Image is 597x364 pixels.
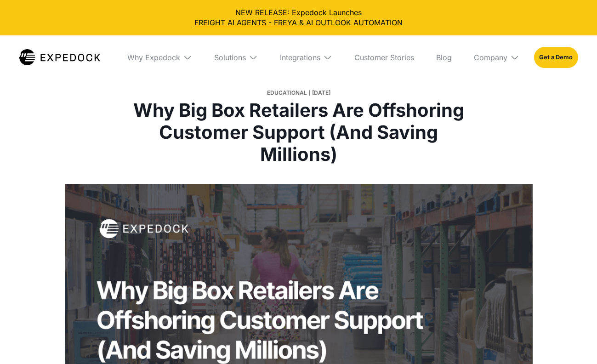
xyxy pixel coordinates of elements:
div: Company [474,53,507,62]
h1: Why Big Box Retailers Are Offshoring Customer Support (And Saving Millions) [128,99,469,165]
div: Integrations [280,53,320,62]
div: [DATE] [312,86,330,99]
a: FREIGHT AI AGENTS - FREYA & AI OUTLOOK AUTOMATION [7,17,590,28]
div: Why Expedock [127,53,180,62]
div: Company [466,35,527,80]
div: NEW RELEASE: Expedock Launches [7,7,590,28]
a: Customer Stories [347,35,421,80]
div: Solutions [207,35,265,80]
div: Why Expedock [120,35,199,80]
div: Integrations [273,35,340,80]
div: Educational [267,86,307,99]
a: Blog [429,35,459,80]
a: Get a Demo [534,47,578,68]
div: Solutions [214,53,246,62]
